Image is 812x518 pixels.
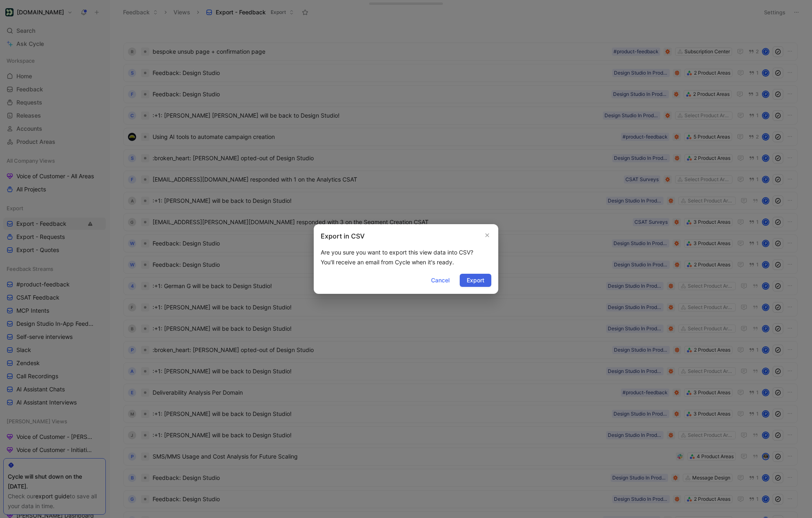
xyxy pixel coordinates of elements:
[431,275,449,285] span: Cancel
[321,248,491,267] div: Are you sure you want to export this view data into CSV? You'll receive an email from Cycle when ...
[321,231,365,241] h2: Export in CSV
[460,274,491,287] button: Export
[424,274,456,287] button: Cancel
[467,275,484,285] span: Export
